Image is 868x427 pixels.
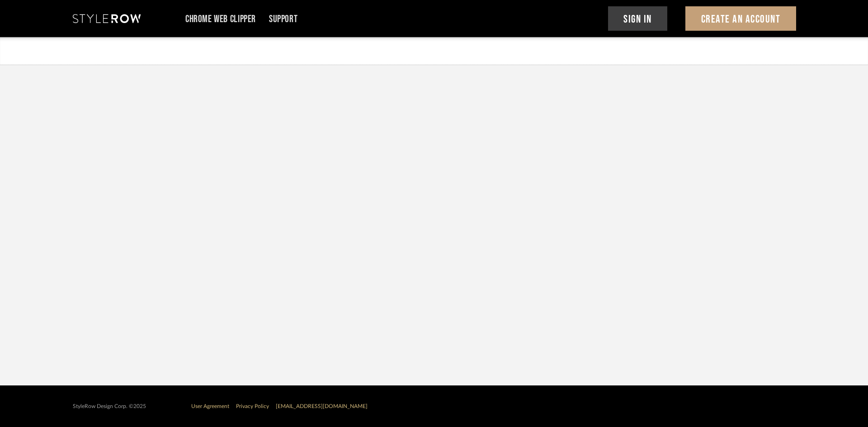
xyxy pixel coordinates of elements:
a: Chrome Web Clipper [185,15,256,23]
div: StyleRow Design Corp. ©2025 [73,403,146,410]
button: Create An Account [685,6,796,31]
a: Support [269,15,297,23]
a: [EMAIL_ADDRESS][DOMAIN_NAME] [276,404,368,409]
button: Sign In [608,6,668,31]
a: Privacy Policy [236,404,269,409]
a: User Agreement [191,404,229,409]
